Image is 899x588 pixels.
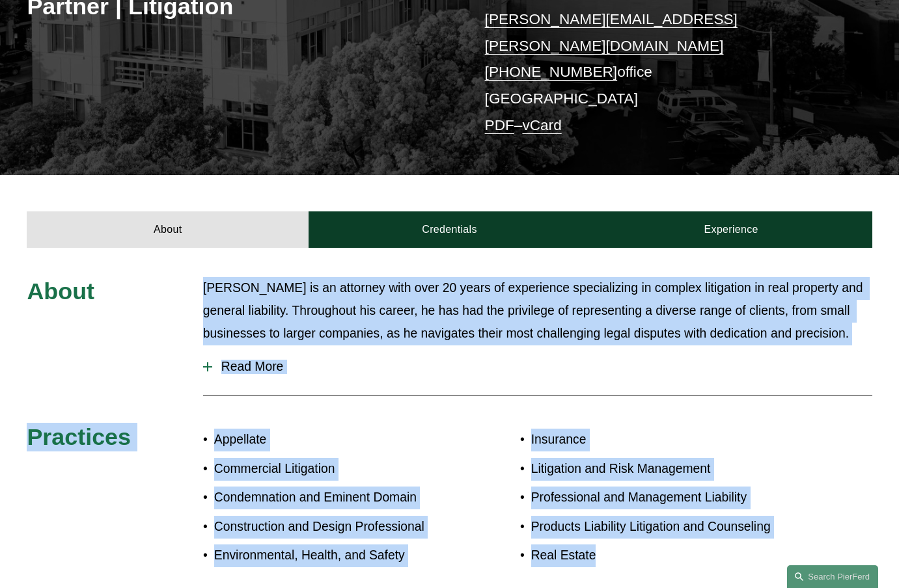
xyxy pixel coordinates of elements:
[212,360,872,374] span: Read More
[27,278,94,304] span: About
[522,117,561,133] a: vCard
[531,458,802,481] p: Litigation and Risk Management
[787,565,878,588] a: Search this site
[485,117,514,133] a: PDF
[214,544,450,567] p: Environmental, Health, and Safety
[203,350,872,384] button: Read More
[203,277,872,345] p: [PERSON_NAME] is an attorney with over 20 years of experience specializing in complex litigation ...
[485,64,618,80] a: [PHONE_NUMBER]
[590,211,872,248] a: Experience
[214,458,450,481] p: Commercial Litigation
[214,429,450,451] p: Appellate
[27,211,309,248] a: About
[27,424,131,450] span: Practices
[531,487,802,509] p: Professional and Management Liability
[531,429,802,451] p: Insurance
[309,211,590,248] a: Credentials
[214,516,450,539] p: Construction and Design Professional
[485,7,837,139] p: office [GEOGRAPHIC_DATA] –
[485,11,738,54] a: [PERSON_NAME][EMAIL_ADDRESS][PERSON_NAME][DOMAIN_NAME]
[531,516,802,539] p: Products Liability Litigation and Counseling
[214,487,450,509] p: Condemnation and Eminent Domain
[531,544,802,567] p: Real Estate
